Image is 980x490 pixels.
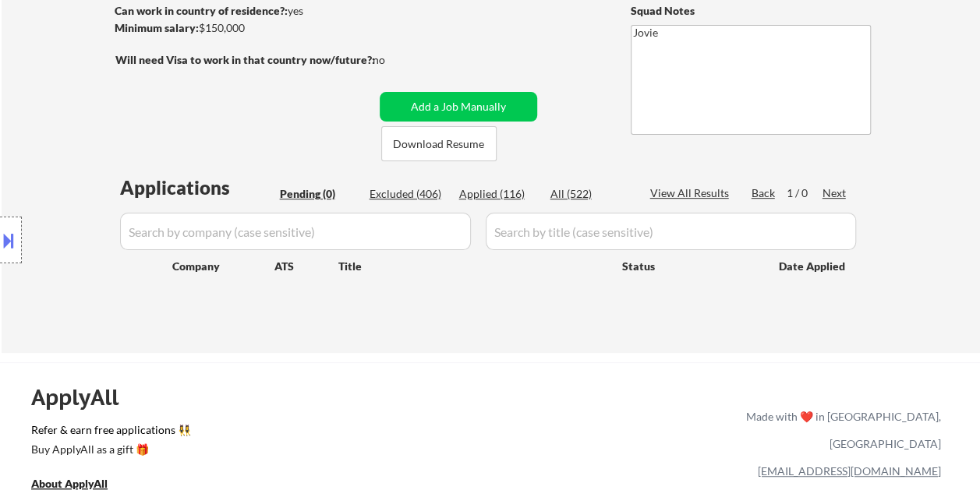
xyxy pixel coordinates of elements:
u: About ApplyAll [31,477,108,490]
div: View All Results [650,185,734,201]
strong: Minimum salary: [115,21,199,34]
strong: Can work in country of residence?: [115,4,288,17]
div: ATS [274,259,338,274]
button: Download Resume [381,126,497,161]
div: Status [622,252,756,280]
strong: Will need Visa to work in that country now/future?: [115,53,375,66]
div: no [373,52,417,68]
div: Back [752,185,777,201]
div: Applied (116) [459,186,537,202]
div: Buy ApplyAll as a gift 🎁 [31,444,187,455]
a: [EMAIL_ADDRESS][DOMAIN_NAME] [758,464,941,478]
div: Pending (0) [280,186,358,202]
div: Title [338,259,607,274]
input: Search by title (case sensitive) [486,213,856,250]
div: Squad Notes [631,3,871,19]
div: Date Applied [779,259,847,274]
div: Excluded (406) [370,186,448,202]
div: All (522) [550,186,628,202]
div: Next [823,185,847,201]
a: Buy ApplyAll as a gift 🎁 [31,441,187,460]
a: Refer & earn free applications 👯‍♀️ [31,425,420,441]
div: $150,000 [115,20,374,36]
div: 1 / 0 [787,185,823,201]
div: yes [115,3,370,19]
div: ApplyAll [31,384,136,411]
input: Search by company (case sensitive) [120,213,471,250]
button: Add a Job Manually [380,92,537,122]
div: Made with ❤️ in [GEOGRAPHIC_DATA], [GEOGRAPHIC_DATA] [740,403,941,457]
